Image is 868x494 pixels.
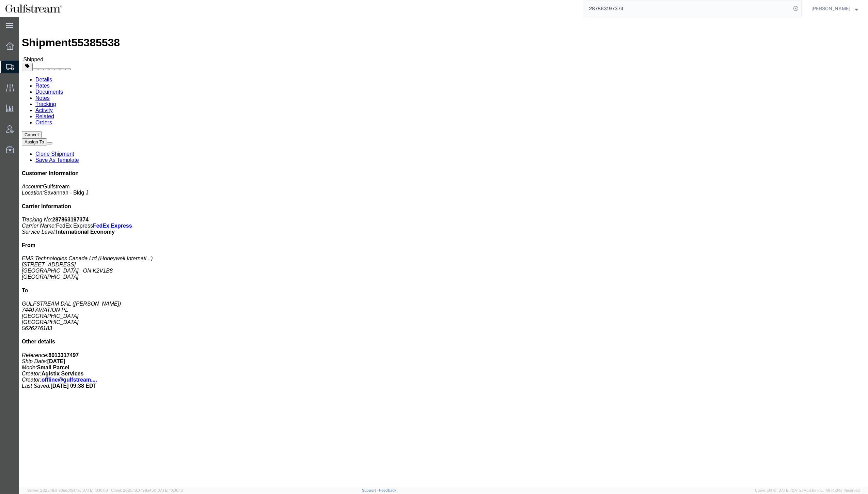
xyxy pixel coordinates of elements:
img: logo [5,3,62,14]
span: Copyright © [DATE]-[DATE] Agistix Inc., All Rights Reserved [755,488,860,493]
span: Client: 2025.18.0-198a450 [111,488,183,492]
input: Search for shipment number, reference number [584,0,791,17]
span: Carrie Black [811,5,850,12]
span: [DATE] 10:10:00 [81,488,108,492]
a: Feedback [379,488,396,492]
span: Server: 2025.18.0-a0edd1917ac [27,488,108,492]
iframe: FS Legacy Container [19,17,868,487]
a: Support [362,488,379,492]
button: [PERSON_NAME] [811,4,858,13]
span: [DATE] 10:06:13 [156,488,183,492]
